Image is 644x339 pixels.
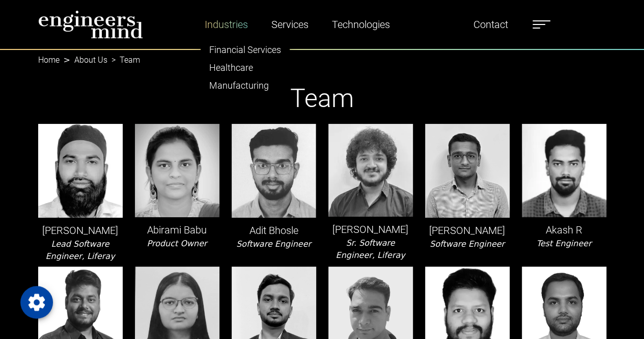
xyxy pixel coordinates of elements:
[201,13,252,36] a: Industries
[328,13,394,36] a: Technologies
[522,222,606,238] p: Akash R
[328,124,413,217] img: leader-img
[201,59,289,76] a: Healthcare
[38,55,60,65] a: Home
[38,83,606,114] h1: Team
[328,222,413,237] p: [PERSON_NAME]
[38,49,606,61] nav: breadcrumb
[201,76,289,94] a: Manufacturing
[425,223,510,238] p: [PERSON_NAME]
[335,238,405,260] i: Sr. Software Engineer, Liferay
[430,239,505,249] i: Software Engineer
[107,54,140,66] li: Team
[267,13,313,36] a: Services
[236,239,311,249] i: Software Engineer
[38,124,123,218] img: leader-img
[38,10,143,39] img: logo
[45,239,115,261] i: Lead Software Engineer, Liferay
[425,124,510,218] img: leader-img
[232,223,316,238] p: Adit Bhosle
[74,55,107,65] a: About Us
[201,41,289,59] a: Financial Services
[201,36,290,99] ul: Industries
[537,239,592,248] i: Test Engineer
[135,124,219,218] img: leader-img
[135,222,219,238] p: Abirami Babu
[469,13,512,36] a: Contact
[38,223,123,238] p: [PERSON_NAME]
[232,124,316,218] img: leader-img
[147,239,207,248] i: Product Owner
[522,124,606,218] img: leader-img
